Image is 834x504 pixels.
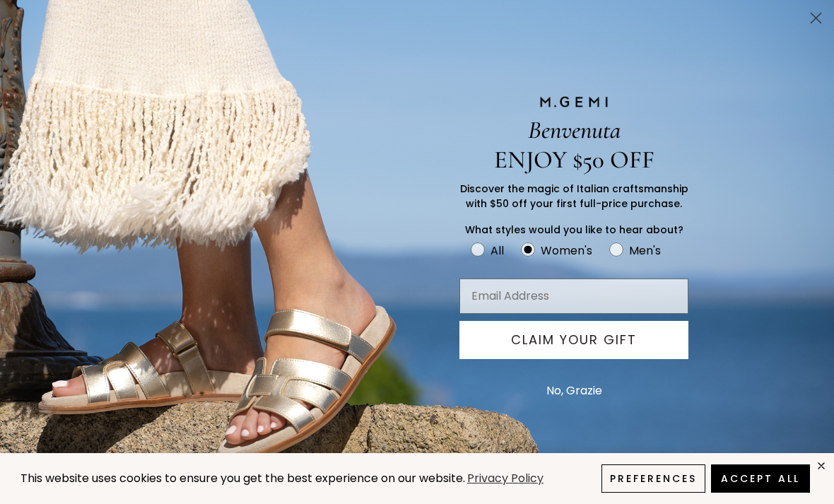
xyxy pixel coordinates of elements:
span: Discover the magic of Italian craftsmanship with $50 off your first full-price purchase. [460,182,688,211]
div: Men's [629,242,661,259]
button: CLAIM YOUR GIFT [459,321,688,359]
button: Accept All [711,464,810,493]
button: No, Grazie [539,373,609,409]
div: Women's [541,242,592,259]
button: Preferences [601,464,705,493]
span: Benvenuta [528,115,621,145]
span: What styles would you like to hear about? [465,223,683,237]
span: This website uses cookies to ensure you get the best experience on our website. [20,470,465,486]
button: Close dialog [804,6,828,30]
a: Privacy Policy (opens in a new tab) [465,470,546,488]
div: close [816,460,827,471]
img: M.GEMI [539,95,609,108]
span: ENJOY $50 OFF [494,145,654,175]
div: All [491,242,504,259]
input: Email Address [459,279,688,314]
